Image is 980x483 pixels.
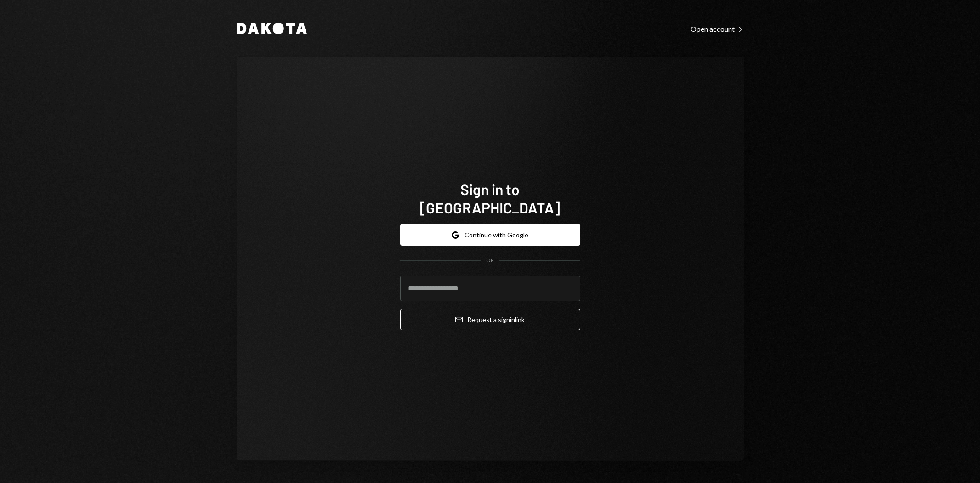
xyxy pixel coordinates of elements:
div: OR [486,257,494,264]
button: Request a signinlink [400,309,580,330]
button: Continue with Google [400,224,580,246]
h1: Sign in to [GEOGRAPHIC_DATA] [400,180,580,217]
a: Open account [691,23,744,34]
div: Open account [691,24,744,34]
